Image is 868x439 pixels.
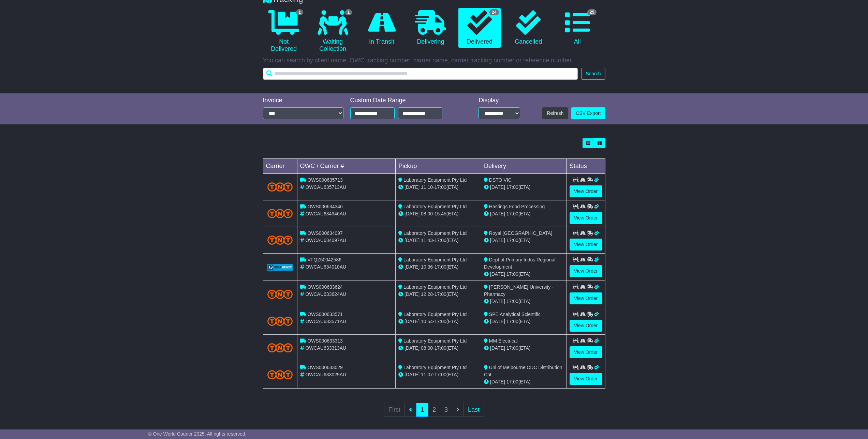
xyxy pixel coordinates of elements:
td: OWC / Carrier # [297,159,396,174]
span: 11:10 [421,184,433,190]
span: [DATE] [404,319,420,324]
a: Cancelled [507,8,549,48]
img: TNT_Domestic.png [267,370,293,379]
div: - (ETA) [398,263,478,271]
span: 17:00 [435,184,446,190]
button: Search [581,68,605,80]
a: View Order [570,292,602,304]
span: Royal [GEOGRAPHIC_DATA] [489,230,552,236]
span: [DATE] [490,211,505,216]
span: 17:00 [435,238,446,243]
span: 1 [345,9,352,15]
span: Dept of Primary Indus Regional Development [484,257,555,270]
a: 1 [416,403,428,417]
div: (ETA) [484,378,564,385]
a: View Order [570,320,602,332]
a: 24 Delivered [458,8,500,48]
div: (ETA) [484,271,564,278]
span: 11:43 [421,238,433,243]
div: Custom Date Range [350,97,460,104]
span: 17:00 [435,345,446,351]
img: TNT_Domestic.png [267,236,293,245]
div: - (ETA) [398,318,478,325]
span: 10:54 [421,319,433,324]
span: Laboratory Equipment Pty Ltd [403,257,467,262]
span: 17:00 [506,238,518,243]
span: Laboratory Equipment Pty Ltd [403,365,467,370]
div: - (ETA) [398,345,478,352]
span: [DATE] [404,264,420,270]
span: [DATE] [404,211,420,216]
div: (ETA) [484,184,564,191]
td: Carrier [263,159,297,174]
span: OWS000633624 [307,284,343,290]
img: TNT_Domestic.png [267,182,293,192]
div: - (ETA) [398,291,478,298]
span: 17:00 [435,372,446,377]
div: (ETA) [484,210,564,217]
span: OWCAU634097AU [305,238,346,243]
img: TNT_Domestic.png [267,209,293,218]
span: 10:36 [421,264,433,270]
a: 1 Waiting Collection [312,8,354,55]
span: © One World Courier 2025. All rights reserved. [148,431,247,437]
span: Laboratory Equipment Pty Ltd [403,284,467,290]
span: 11:07 [421,372,433,377]
img: TNT_Domestic.png [267,317,293,326]
span: 17:00 [506,184,518,190]
span: [DATE] [490,345,505,351]
span: 08:00 [421,345,433,351]
span: 12:28 [421,291,433,297]
span: [DATE] [404,238,420,243]
a: 3 [440,403,452,417]
span: 08:00 [421,211,433,216]
p: You can search by client name, OWC tracking number, carrier name, carrier tracking number or refe... [263,57,605,64]
span: 24 [489,9,499,15]
span: Laboratory Equipment Pty Ltd [403,230,467,236]
span: [DATE] [490,271,505,277]
div: Display [479,97,520,104]
span: [DATE] [490,319,505,324]
span: 17:00 [435,319,446,324]
span: OWS000633571 [307,312,343,317]
a: Last [464,403,484,417]
td: Status [567,159,605,174]
span: [DATE] [404,372,420,377]
a: View Order [570,346,602,358]
span: [DATE] [404,345,420,351]
span: 17:00 [506,211,518,216]
img: GetCarrierServiceLogo [267,264,293,271]
span: SPE Analytical Scientific [489,312,541,317]
span: [DATE] [490,238,505,243]
span: 17:00 [506,319,518,324]
span: [DATE] [404,291,420,297]
img: TNT_Domestic.png [267,290,293,299]
span: Laboratory Equipment Pty Ltd [403,338,467,344]
span: OWCAU633624AU [305,291,346,297]
a: View Order [570,239,602,251]
a: View Order [570,185,602,197]
a: View Order [570,265,602,277]
span: OWS000635713 [307,177,343,183]
div: (ETA) [484,298,564,305]
div: - (ETA) [398,210,478,217]
span: Laboratory Equipment Pty Ltd [403,177,467,183]
a: In Transit [361,8,402,48]
td: Pickup [396,159,481,174]
span: OWS000634346 [307,204,343,209]
span: Laboratory Equipment Pty Ltd [403,312,467,317]
span: OWCAU633313AU [305,345,346,351]
span: OWCAU634346AU [305,211,346,216]
span: OWS000634097 [307,230,343,236]
a: View Order [570,212,602,224]
span: OWS000633029 [307,365,343,370]
a: Delivering [410,8,452,48]
span: OWCAU635713AU [305,184,346,190]
span: OWCAU633571AU [305,319,346,324]
a: 2 [428,403,440,417]
td: Delivery [481,159,567,174]
span: 17:00 [435,264,446,270]
div: (ETA) [484,318,564,325]
div: Invoice [263,97,343,104]
span: Hastings Food Processing [489,204,545,209]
